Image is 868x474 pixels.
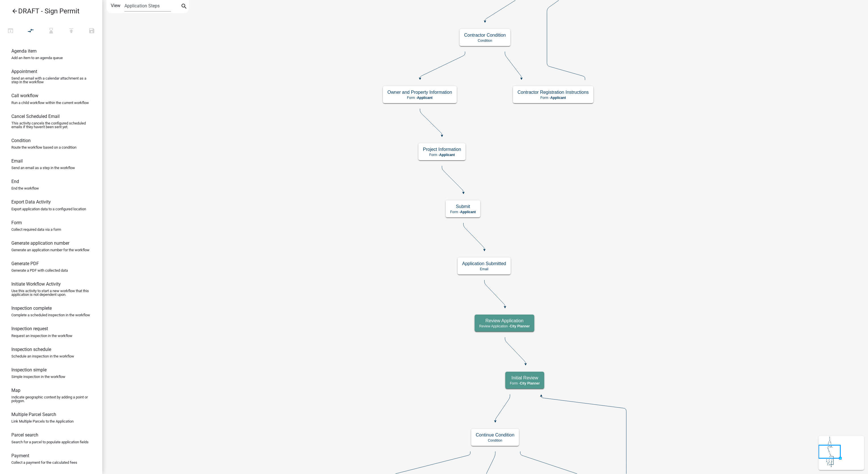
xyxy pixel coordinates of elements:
h6: Generate application number [11,240,69,246]
button: Auto Layout [20,25,41,37]
h6: Parcel search [11,432,38,438]
h5: Review Application [479,318,530,323]
h6: Call workflow [11,93,38,98]
h5: Application Submitted [462,261,506,266]
h5: Contractor Condition [464,32,506,38]
p: Review Application - [479,324,530,328]
i: compare_arrows [28,27,34,35]
p: Form - [518,96,589,100]
h6: Payment [11,453,29,458]
button: Test Workflow [0,25,21,37]
h6: Inspection simple [11,367,47,373]
span: City Planner [510,324,530,328]
p: Collect a payment for the calculated fees [11,461,77,464]
h6: Inspection request [11,326,48,331]
i: arrow_back [11,8,18,16]
span: Applicant [550,96,566,100]
h5: Submit [450,204,476,209]
p: Condition [476,438,514,442]
p: Run a child workflow within the current workflow [11,101,89,105]
h5: Project Information [423,147,461,152]
p: Request an inspection in the workflow [11,334,72,338]
p: Schedule an inspection in the workflow [11,354,74,358]
p: Condition [464,39,506,43]
p: Simple inspection in the workflow [11,375,65,379]
p: Collect required data via a form [11,228,61,231]
p: Route the workflow based on a condition [11,145,76,149]
p: Send an email with a calendar attachment as a step in the workflow [11,76,91,84]
h6: Condition [11,138,31,143]
span: Applicant [439,153,455,157]
h6: End [11,179,19,184]
p: Form - [510,381,540,385]
i: open_in_browser [7,27,14,35]
span: City Planner [520,381,540,385]
h6: Agenda item [11,48,37,54]
p: Indicate geographic context by adding a point or polygon. [11,395,91,403]
h6: Initiate Workflow Activity [11,281,61,287]
i: search [181,3,187,11]
p: Generate a PDF with collected data [11,269,68,272]
p: Form - [450,210,476,214]
p: Generate an application number for the workflow [11,248,89,252]
p: Form - [423,153,461,157]
h6: Inspection complete [11,305,52,311]
span: Applicant [417,96,433,100]
button: Save [82,25,102,37]
p: End the workflow [11,186,39,190]
h6: Email [11,158,23,164]
p: Export application data to a configured location [11,207,86,211]
button: Validating Workflow [41,25,61,37]
div: Workflow actions [0,25,102,39]
i: publish [68,27,75,35]
p: Add an item to an agenda queue [11,56,63,60]
h5: Owner and Property Information [387,90,452,95]
h6: Export Data Activity [11,199,51,205]
button: search [180,2,189,11]
span: Applicant [460,210,476,214]
p: Search for a parcel to populate application fields [11,440,89,444]
p: Link Multiple Parcels to the Application [11,419,74,423]
p: This activity cancels the configured scheduled emails if they haven't been sent yet. [11,121,91,129]
a: DRAFT - Sign Permit [5,5,93,18]
i: save [88,27,95,35]
h5: Contractor Registration Instructions [518,90,589,95]
i: hourglass_bottom [48,27,55,35]
h6: Form [11,220,22,225]
h6: Inspection schedule [11,347,51,352]
p: Send an email as a step in the workflow [11,166,75,170]
h5: Continue Condition [476,432,514,438]
p: Form - [387,96,452,100]
h6: Appointment [11,69,37,74]
h6: Map [11,388,20,393]
p: Complete a scheduled inspection in the workflow [11,313,90,317]
p: Use this activity to start a new workflow that this application is not dependent upon. [11,289,91,296]
h6: Generate PDF [11,261,39,266]
h5: Initial Review [510,375,540,381]
p: Email [462,267,506,271]
button: Publish [61,25,82,37]
h6: Multiple Parcel Search [11,412,56,417]
h6: Cancel Scheduled Email [11,114,60,119]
